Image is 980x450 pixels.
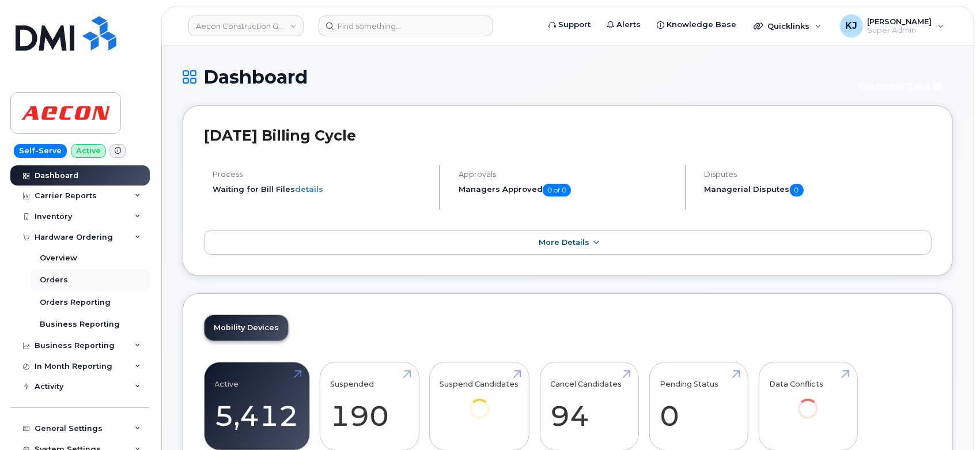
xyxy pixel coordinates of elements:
[543,184,571,196] span: 0 of 0
[539,238,589,247] span: More Details
[705,184,932,196] h5: Managerial Disputes
[295,184,323,194] a: details
[790,184,804,196] span: 0
[215,368,299,444] a: Active 5,412
[459,170,675,179] h4: Approvals
[440,368,519,434] a: Suspend Candidates
[331,368,408,444] a: Suspended 190
[849,76,953,96] button: Customer Card
[204,127,932,144] h2: [DATE] Billing Cycle
[213,170,429,179] h4: Process
[660,368,737,444] a: Pending Status 0
[205,315,288,341] a: Mobility Devices
[705,170,932,179] h4: Disputes
[213,184,429,195] li: Waiting for Bill Files
[459,184,675,196] h5: Managers Approved
[183,67,843,87] h1: Dashboard
[550,368,628,444] a: Cancel Candidates 94
[769,368,847,434] a: Data Conflicts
